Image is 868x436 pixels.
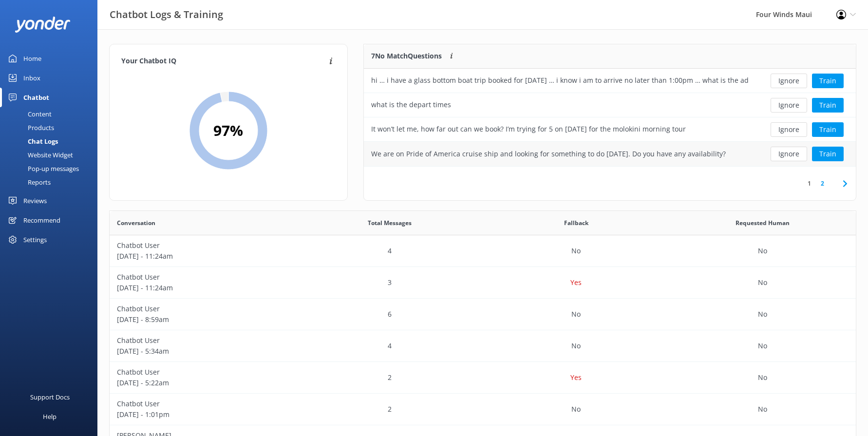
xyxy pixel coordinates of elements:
div: Inbox [23,68,40,88]
p: [DATE] - 5:34am [117,346,289,357]
div: Reports [6,175,51,189]
div: row [110,235,856,267]
div: Support Docs [30,387,70,407]
div: row [110,267,856,299]
div: Chatbot [23,88,49,107]
p: No [758,277,767,288]
img: yonder-white-logo.png [15,17,71,33]
div: row [110,394,856,425]
p: 4 [388,246,392,256]
p: 6 [388,309,392,320]
button: Ignore [771,74,807,88]
p: 3 [388,277,392,288]
div: Home [23,49,41,68]
p: No [571,341,581,351]
a: Website Widget [6,148,97,162]
p: [DATE] - 8:59am [117,314,289,325]
button: Ignore [771,98,807,113]
p: Yes [570,277,582,288]
div: Settings [23,230,47,249]
div: It won’t let me, how far out can we book? I’m trying for 5 on [DATE] for the molokini morning tour [371,124,686,134]
h4: Your Chatbot IQ [121,56,326,67]
p: Chatbot User [117,240,289,251]
div: grid [364,69,856,166]
a: Content [6,107,97,121]
a: 1 [803,179,816,188]
div: row [110,362,856,394]
button: Train [812,122,844,137]
p: 7 No Match Questions [371,51,442,61]
div: row [364,142,856,166]
div: hi … i have a glass bottom boat trip booked for [DATE] … i know i am to arrive no later than 1:00... [371,75,748,86]
div: We are on Pride of America cruise ship and looking for something to do [DATE]. Do you have any av... [371,149,726,159]
p: 2 [388,372,392,383]
div: what is the depart times [371,99,451,110]
a: 2 [816,179,829,188]
button: Ignore [771,147,807,161]
p: 2 [388,404,392,415]
div: Help [43,407,57,426]
p: [DATE] - 11:24am [117,283,289,293]
span: Fallback [564,218,588,227]
span: Total Messages [368,218,412,227]
div: row [110,299,856,330]
div: row [364,117,856,142]
span: Requested Human [736,218,790,227]
p: Chatbot User [117,272,289,283]
p: No [758,246,767,256]
p: Yes [570,372,582,383]
div: Reviews [23,191,47,210]
h3: Chatbot Logs & Training [110,7,223,22]
p: No [758,341,767,351]
p: 4 [388,341,392,351]
span: Conversation [117,218,155,227]
p: [DATE] - 1:01pm [117,409,289,420]
button: Train [812,74,844,88]
p: No [758,309,767,320]
a: Chat Logs [6,134,97,148]
p: Chatbot User [117,398,289,409]
p: [DATE] - 5:22am [117,378,289,388]
p: No [571,404,581,415]
div: Products [6,121,54,134]
a: Reports [6,175,97,189]
div: row [110,330,856,362]
p: Chatbot User [117,303,289,314]
div: Website Widget [6,148,73,162]
a: Products [6,121,97,134]
button: Train [812,98,844,113]
p: Chatbot User [117,367,289,378]
p: Chatbot User [117,335,289,346]
a: Pop-up messages [6,162,97,175]
button: Ignore [771,122,807,137]
p: [DATE] - 11:24am [117,251,289,262]
div: Recommend [23,210,60,230]
div: row [364,93,856,117]
h2: 97 % [213,119,243,142]
p: No [571,246,581,256]
p: No [758,404,767,415]
div: Chat Logs [6,134,58,148]
p: No [571,309,581,320]
button: Train [812,147,844,161]
div: row [364,69,856,93]
div: Pop-up messages [6,162,79,175]
div: Content [6,107,52,121]
p: No [758,372,767,383]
